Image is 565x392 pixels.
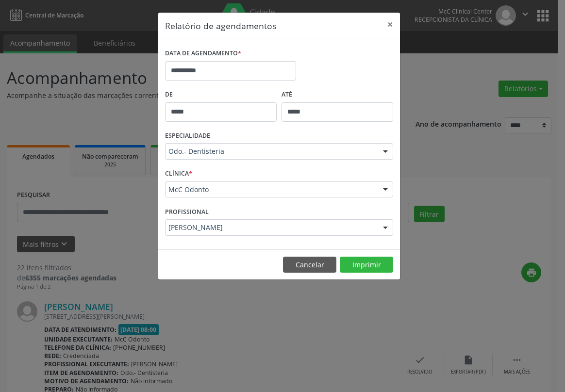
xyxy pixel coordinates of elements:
[168,185,373,195] span: McC Odonto
[168,147,373,156] span: Odo.- Dentisteria
[165,19,276,32] h5: Relatório de agendamentos
[165,46,241,61] label: DATA DE AGENDAMENTO
[165,166,192,181] label: CLÍNICA
[340,257,393,273] button: Imprimir
[283,257,336,273] button: Cancelar
[165,129,210,144] label: ESPECIALIDADE
[165,204,209,219] label: PROFISSIONAL
[282,87,393,102] label: ATÉ
[168,223,373,232] span: [PERSON_NAME]
[165,87,277,102] label: De
[381,13,400,36] button: Close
